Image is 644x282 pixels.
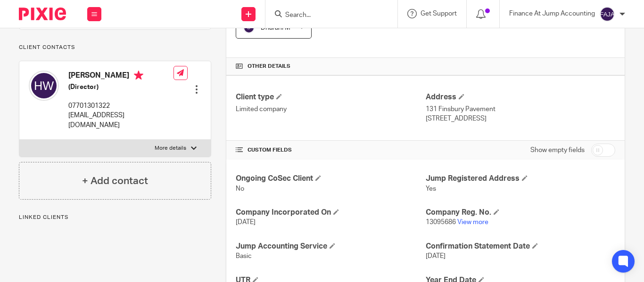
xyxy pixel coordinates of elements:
h4: Confirmation Statement Date [426,242,615,251]
p: Limited company [236,105,425,114]
h4: Jump Registered Address [426,174,615,184]
h4: Company Reg. No. [426,208,615,218]
span: Get Support [421,10,457,17]
h4: + Add contact [82,174,148,188]
h4: Jump Accounting Service [236,242,425,251]
img: Pixie [19,8,66,20]
label: Show empty fields [530,145,585,155]
img: svg%3E [600,7,615,22]
span: Other details [248,63,290,70]
img: svg%3E [29,71,59,101]
h4: Company Incorporated On [236,208,425,218]
p: [EMAIL_ADDRESS][DOMAIN_NAME] [68,111,173,130]
span: Basic [236,253,252,259]
p: 07701301322 [68,101,173,111]
p: Finance At Jump Accounting [509,9,595,18]
span: 13095686 [426,219,456,226]
p: Linked clients [19,214,211,221]
p: More details [155,145,186,152]
span: Yes [426,185,436,192]
h4: Address [426,92,615,102]
h4: CUSTOM FIELDS [236,146,425,154]
span: No [236,185,244,192]
p: 131 Finsbury Pavement [426,105,615,114]
h4: Ongoing CoSec Client [236,174,425,184]
h4: [PERSON_NAME] [68,71,173,82]
input: Search [284,11,369,20]
span: [DATE] [236,219,256,226]
h4: Client type [236,92,425,102]
p: [STREET_ADDRESS] [426,114,615,123]
span: [DATE] [426,253,446,259]
p: Client contacts [19,44,211,51]
i: Primary [134,71,143,80]
h5: (Director) [68,82,173,92]
a: View more [457,219,488,226]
